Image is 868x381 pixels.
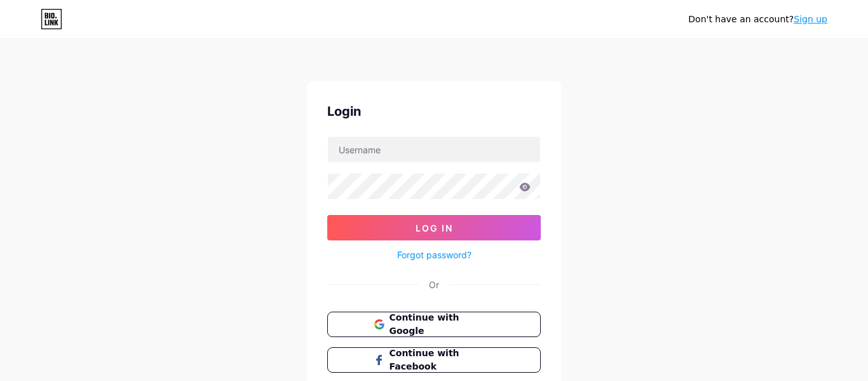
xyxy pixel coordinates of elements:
button: Continue with Facebook [327,347,541,373]
a: Forgot password? [397,248,471,261]
div: Or [429,278,439,291]
span: Log In [416,223,453,233]
button: Log In [327,215,541,240]
span: Continue with Facebook [390,347,494,373]
button: Continue with Google [327,312,541,337]
div: Login [327,102,541,121]
input: Username [328,137,540,162]
a: Sign up [794,14,827,24]
div: Don't have an account? [688,13,827,26]
span: Continue with Google [390,311,494,338]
